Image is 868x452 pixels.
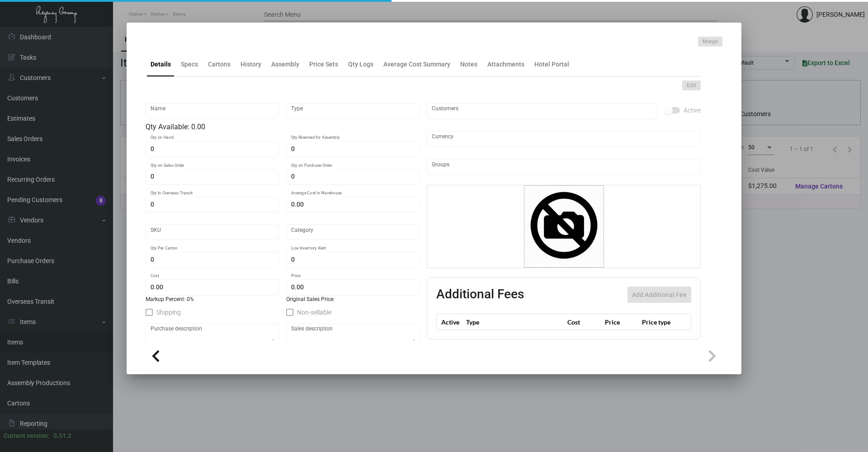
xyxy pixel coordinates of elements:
[4,431,50,441] div: Current version:
[146,122,420,132] div: Qty Available: 0.00
[383,60,450,69] div: Average Cost Summary
[432,163,696,170] input: Add new..
[632,291,687,298] span: Add Additional Fee
[687,82,696,89] span: Edit
[432,108,652,115] input: Add new..
[603,314,640,330] th: Price
[208,60,231,69] div: Cartons
[156,307,181,318] span: Shipping
[53,431,71,441] div: 0.51.2
[151,60,171,69] div: Details
[487,60,524,69] div: Attachments
[460,60,477,69] div: Notes
[348,60,373,69] div: Qty Logs
[309,60,338,69] div: Price Sets
[627,287,691,303] button: Add Additional Fee
[682,80,701,90] button: Edit
[684,105,701,116] span: Active
[241,60,261,69] div: History
[534,60,569,69] div: Hotel Portal
[436,287,524,303] h2: Additional Fees
[640,314,680,330] th: Price type
[464,314,565,330] th: Type
[703,38,718,46] span: Merge
[297,307,331,318] span: Non-sellable
[698,37,722,47] button: Merge
[181,60,198,69] div: Specs
[271,60,299,69] div: Assembly
[437,314,464,330] th: Active
[565,314,602,330] th: Cost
